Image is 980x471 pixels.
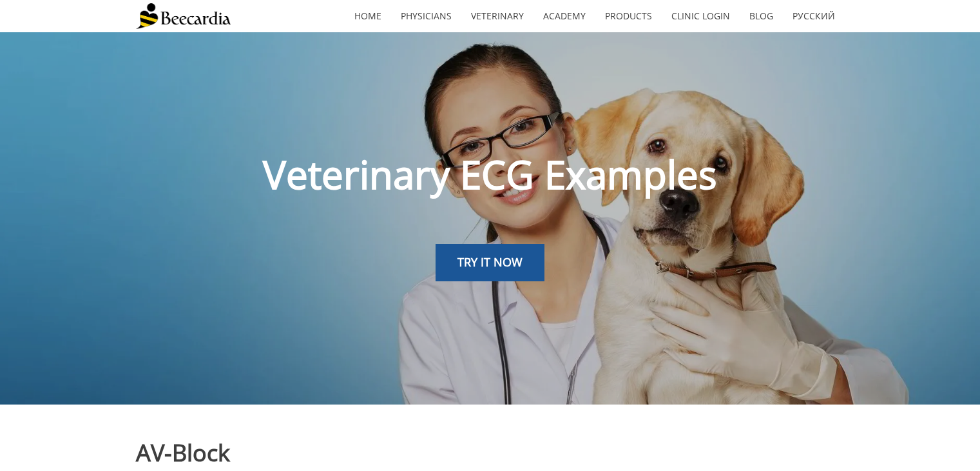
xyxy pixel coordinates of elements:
a: Blog [740,1,783,31]
a: home [345,1,391,31]
span: TRY IT NOW [457,254,523,270]
a: Academy [533,1,595,31]
img: Beecardia [136,3,231,29]
a: Physicians [391,1,461,31]
span: Veterinary ECG Examples [263,148,717,201]
span: AV-Block [136,437,230,468]
a: Русский [783,1,845,31]
a: TRY IT NOW [436,244,544,281]
a: Clinic Login [662,1,740,31]
a: Products [595,1,662,31]
a: Veterinary [461,1,533,31]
